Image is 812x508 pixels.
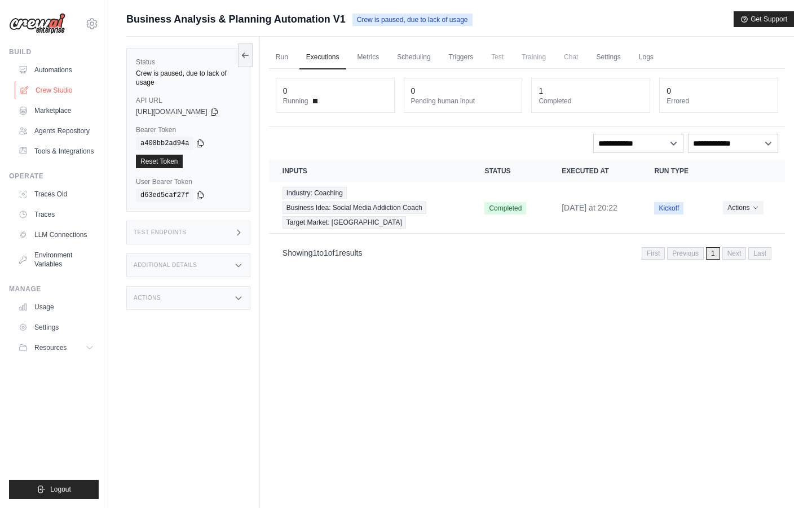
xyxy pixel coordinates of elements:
button: Get Support [734,11,794,27]
section: Crew executions table [269,160,785,267]
label: User Bearer Token [136,177,241,186]
nav: Pagination [269,238,785,267]
span: Kickoff [654,202,683,214]
dt: Completed [539,97,643,106]
a: Traces Old [14,185,99,203]
button: Logout [9,480,99,499]
a: Run [269,46,295,69]
code: d63ed5caf27f [136,189,193,202]
a: LLM Connections [14,226,99,244]
span: Chat is not available until the deployment is complete [557,46,585,68]
label: Status [136,58,241,67]
a: Marketplace [14,102,99,120]
p: Showing to of results [283,247,363,259]
span: 1 [324,248,328,257]
span: First [642,247,665,260]
a: Agents Repository [14,122,99,140]
a: Triggers [442,46,480,69]
div: 0 [283,85,288,97]
a: Usage [14,298,99,316]
span: Previous [667,247,704,260]
a: Settings [589,46,627,69]
div: 0 [411,85,416,97]
a: Tools & Integrations [14,142,99,160]
button: Resources [14,339,99,357]
span: Running [283,97,308,106]
span: [URL][DOMAIN_NAME] [136,107,208,116]
span: Training is not available until the deployment is complete [515,46,553,68]
th: Inputs [269,160,471,182]
div: Build [9,47,99,56]
a: Settings [14,318,99,336]
a: Reset Token [136,155,183,168]
div: 1 [539,85,543,97]
span: Logout [50,485,71,494]
img: Logo [9,13,65,34]
span: Last [748,247,771,260]
button: Actions for execution [723,201,763,214]
span: Resources [34,343,67,352]
span: Business Idea: Social Media Addiction Coach [283,202,426,214]
div: Operate [9,172,99,181]
span: Industry: Coaching [283,187,347,199]
h3: Test Endpoints [134,229,187,236]
a: Traces [14,205,99,224]
a: Executions [299,46,346,69]
dt: Pending human input [411,97,515,106]
div: 0 [667,85,671,97]
a: Environment Variables [14,246,99,273]
label: Bearer Token [136,125,241,134]
label: API URL [136,96,241,105]
a: Metrics [351,46,386,69]
span: 1 [706,247,720,260]
span: 1 [313,248,317,257]
th: Executed at [548,160,641,182]
span: Crew is paused, due to lack of usage [352,14,473,26]
div: Crew is paused, due to lack of usage [136,69,241,87]
time: September 20, 2025 at 20:22 CEST [562,203,617,212]
a: Scheduling [390,46,437,69]
span: Completed [484,202,526,214]
span: Next [722,247,747,260]
nav: Pagination [642,247,771,260]
th: Status [471,160,548,182]
th: Run Type [641,160,709,182]
span: Test [484,46,510,68]
dt: Errored [667,97,771,106]
code: a408bb2ad94a [136,137,193,150]
div: Manage [9,284,99,294]
span: 1 [334,248,339,257]
span: Business Analysis & Planning Automation V1 [126,11,346,27]
h3: Actions [134,295,161,301]
a: Automations [14,61,99,79]
a: View execution details for Industry [283,187,458,229]
a: Logs [632,46,660,69]
h3: Additional Details [134,262,197,269]
a: Crew Studio [15,81,100,99]
span: Target Market: [GEOGRAPHIC_DATA] [283,216,406,229]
